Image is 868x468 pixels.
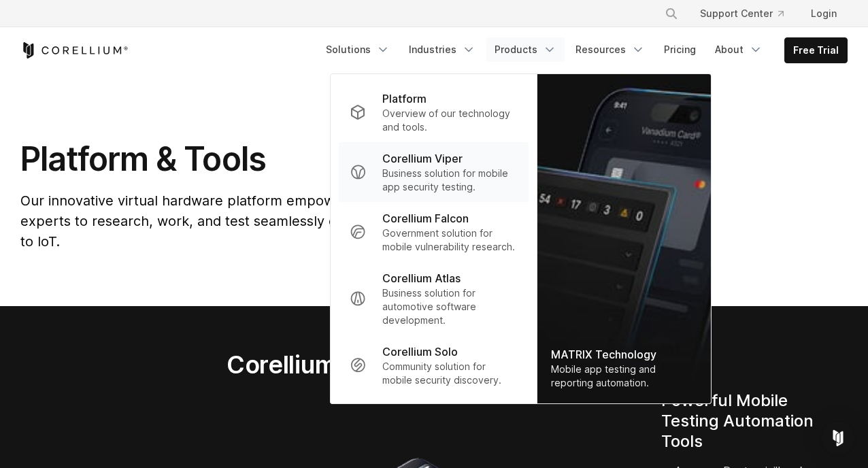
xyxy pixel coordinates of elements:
[339,262,529,335] a: Corellium Atlas Business solution for automotive software development.
[382,90,427,107] p: Platform
[537,74,711,403] img: Matrix_WebNav_1x
[318,37,398,62] a: Solutions
[689,1,795,26] a: Support Center
[382,150,463,167] p: Corellium Viper
[382,286,518,327] p: Business solution for automotive software development.
[382,107,518,134] p: Overview of our technology and tools.
[382,344,458,360] p: Corellium Solo
[648,1,848,26] div: Navigation Menu
[382,360,518,387] p: Community solution for mobile security discovery.
[800,1,848,26] a: Login
[382,227,518,254] p: Government solution for mobile vulnerability research.
[20,139,563,180] h1: Platform & Tools
[822,422,854,454] div: Open Intercom Messenger
[339,202,529,262] a: Corellium Falcon Government solution for mobile vulnerability research.
[382,210,469,227] p: Corellium Falcon
[339,142,529,202] a: Corellium Viper Business solution for mobile app security testing.
[551,346,697,363] div: MATRIX Technology
[567,37,653,62] a: Resources
[486,37,565,62] a: Products
[382,167,518,194] p: Business solution for mobile app security testing.
[785,38,847,63] a: Free Trial
[20,193,560,250] span: Our innovative virtual hardware platform empowers developers and security experts to research, wo...
[163,350,705,380] h2: Corellium Virtual Hardware Platform
[659,1,684,26] button: Search
[661,390,848,452] h4: Powerful Mobile Testing Automation Tools
[339,335,529,395] a: Corellium Solo Community solution for mobile security discovery.
[656,37,704,62] a: Pricing
[401,37,484,62] a: Industries
[537,74,711,403] a: MATRIX Technology Mobile app testing and reporting automation.
[339,82,529,142] a: Platform Overview of our technology and tools.
[707,37,771,62] a: About
[20,42,129,58] a: Corellium Home
[318,37,848,63] div: Navigation Menu
[382,270,461,286] p: Corellium Atlas
[551,363,697,390] div: Mobile app testing and reporting automation.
